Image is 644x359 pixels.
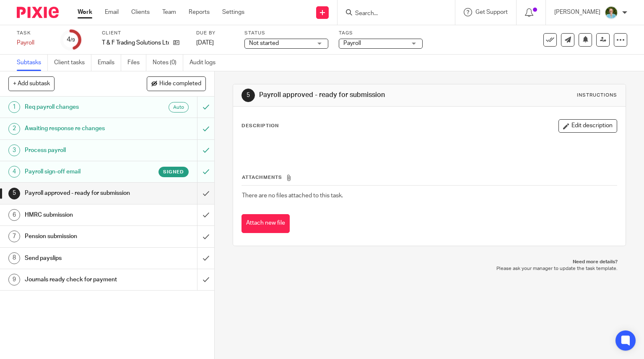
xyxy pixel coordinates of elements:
[54,55,91,71] a: Client tasks
[25,144,134,157] h1: Process payroll
[222,8,244,16] a: Settings
[25,252,134,265] h1: Send payslips
[189,8,210,16] a: Reports
[8,101,20,113] div: 1
[241,214,290,233] button: Attach new file
[127,55,146,71] a: Files
[17,30,50,37] label: Task
[196,40,214,46] span: [DATE]
[25,101,134,113] h1: Req payroll changes
[159,81,201,87] span: Hide completed
[17,55,48,71] a: Subtasks
[163,168,184,176] span: Signed
[70,38,75,42] small: /9
[605,6,618,19] img: U9kDOIcY.jpeg
[25,209,134,221] h1: HMRC submission
[190,55,222,71] a: Audit logs
[354,10,430,18] input: Search
[8,274,20,286] div: 9
[8,166,20,178] div: 4
[8,123,20,135] div: 2
[241,265,618,272] p: Please ask your manager to update the task template.
[102,30,186,37] label: Client
[475,9,508,15] span: Get Support
[8,252,20,264] div: 8
[17,7,59,18] img: Pixie
[131,8,150,16] a: Clients
[241,123,279,129] p: Description
[8,144,20,156] div: 3
[8,209,20,221] div: 6
[153,55,183,71] a: Notes (0)
[8,231,20,242] div: 7
[339,30,423,37] label: Tags
[242,175,282,180] span: Attachments
[105,8,119,16] a: Email
[343,40,361,46] span: Payroll
[558,119,617,133] button: Edit description
[98,55,121,71] a: Emails
[25,122,134,135] h1: Awaiting response re changes
[577,92,617,99] div: Instructions
[25,273,134,286] h1: Journals ready check for payment
[78,8,92,16] a: Work
[25,230,134,243] h1: Pension submission
[241,259,618,265] p: Need more details?
[17,39,50,47] div: Payroll
[242,193,343,199] span: There are no files attached to this task.
[169,102,189,113] div: Auto
[147,76,206,91] button: Hide completed
[25,165,134,178] h1: Payroll sign-off email
[25,187,134,199] h1: Payroll approved - ready for submission
[8,188,20,199] div: 5
[244,30,328,37] label: Status
[67,35,75,45] div: 4
[554,8,600,16] p: [PERSON_NAME]
[162,8,176,16] a: Team
[8,76,55,91] button: + Add subtask
[241,89,255,102] div: 5
[196,30,234,37] label: Due by
[259,91,447,100] h1: Payroll approved - ready for submission
[249,40,279,46] span: Not started
[102,39,169,47] p: T & F Trading Solutions Ltd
